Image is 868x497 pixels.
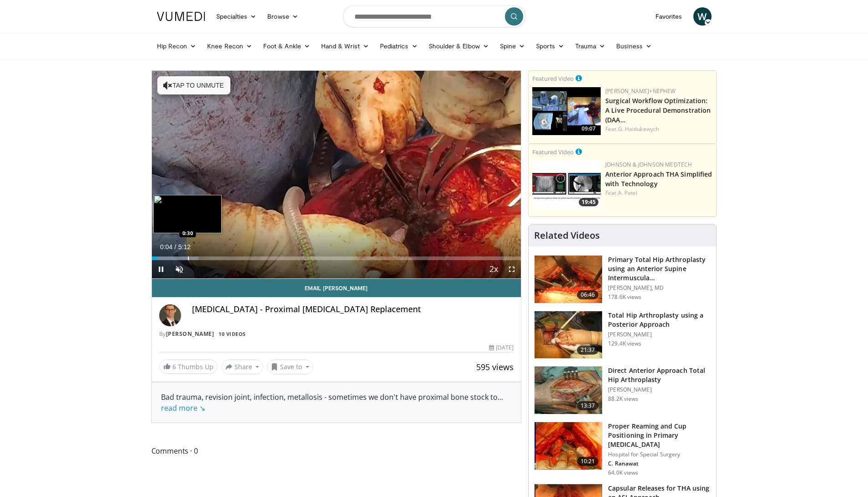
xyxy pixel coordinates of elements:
a: 6 Thumbs Up [159,360,218,374]
small: Featured Video [532,148,574,156]
a: 06:46 Primary Total Hip Arthroplasty using an Anterior Supine Intermuscula… [PERSON_NAME], MD 178... [534,255,711,303]
img: 06bb1c17-1231-4454-8f12-6191b0b3b81a.150x105_q85_crop-smart_upscale.jpg [532,161,601,209]
a: 13:37 Direct Anterior Approach Total Hip Arthroplasty [PERSON_NAME] 88.2K views [534,366,711,414]
p: Hospital for Special Surgery [608,451,711,458]
span: 09:07 [579,125,598,133]
input: Search topics, interventions [343,5,525,27]
a: Sports [530,37,570,55]
button: Pause [152,260,170,278]
p: 129.4K views [608,340,641,347]
a: Hip Recon [151,37,202,55]
a: Surgical Workflow Optimization: A Live Procedural Demonstration (DAA… [605,96,711,124]
button: Tap to unmute [157,76,230,94]
button: Unmute [170,260,188,278]
div: By [159,330,514,338]
a: A. Patel [618,189,638,197]
span: / [175,243,177,251]
a: W [693,7,712,26]
small: Featured Video [532,74,574,83]
a: Knee Recon [202,37,258,55]
h3: Primary Total Hip Arthroplasty using an Anterior Supine Intermuscula… [608,255,711,283]
img: 9ceeadf7-7a50-4be6-849f-8c42a554e74d.150x105_q85_crop-smart_upscale.jpg [535,422,602,470]
img: 263423_3.png.150x105_q85_crop-smart_upscale.jpg [535,256,602,303]
p: 88.2K views [608,395,638,403]
span: 0:04 [160,243,172,251]
button: Share [221,360,264,374]
span: 595 views [476,361,514,372]
div: Progress Bar [152,256,521,260]
span: 6 [172,362,176,371]
p: 64.0K views [608,469,638,476]
p: [PERSON_NAME] [608,331,711,338]
a: Spine [494,37,530,55]
a: 21:37 Total Hip Arthroplasty using a Posterior Approach [PERSON_NAME] 129.4K views [534,311,711,359]
h3: Direct Anterior Approach Total Hip Arthroplasty [608,366,711,384]
a: Trauma [570,37,611,55]
img: 286987_0000_1.png.150x105_q85_crop-smart_upscale.jpg [535,311,602,359]
div: Feat. [605,125,712,133]
p: C. Ranawat [608,460,711,467]
p: [PERSON_NAME], MD [608,284,711,292]
a: 19:45 [532,161,601,209]
a: Favorites [650,7,688,26]
a: Shoulder & Elbow [423,37,494,55]
span: 13:37 [577,401,599,410]
button: Save to [267,360,313,374]
span: 21:37 [577,345,599,355]
a: read more ↘ [161,403,205,413]
span: Comments 0 [151,445,522,457]
a: Business [611,37,657,55]
a: Foot & Ankle [258,37,316,55]
div: [DATE] [489,344,514,352]
video-js: Video Player [152,71,521,279]
a: Pediatrics [374,37,423,55]
a: Specialties [211,7,262,26]
img: image.jpeg [153,195,222,233]
img: bcfc90b5-8c69-4b20-afee-af4c0acaf118.150x105_q85_crop-smart_upscale.jpg [532,87,601,135]
a: Email [PERSON_NAME] [152,279,521,297]
span: 5:12 [178,243,191,251]
span: 10:21 [577,457,599,466]
img: 294118_0000_1.png.150x105_q85_crop-smart_upscale.jpg [535,366,602,414]
span: 06:46 [577,290,599,299]
a: 09:07 [532,87,601,135]
a: Browse [262,7,304,26]
h4: [MEDICAL_DATA] - Proximal [MEDICAL_DATA] Replacement [192,304,514,314]
button: Playback Rate [484,260,503,278]
p: 178.6K views [608,293,641,301]
a: [PERSON_NAME]+Nephew [605,87,676,95]
h3: Proper Reaming and Cup Positioning in Primary [MEDICAL_DATA] [608,422,711,449]
div: Feat. [605,189,712,197]
span: ... [161,392,503,413]
img: VuMedi Logo [157,12,205,21]
a: Anterior Approach THA Simplified with Technology [605,170,712,188]
span: 19:45 [579,198,598,206]
p: [PERSON_NAME] [608,386,711,393]
a: 10 Videos [216,330,249,338]
button: Fullscreen [503,260,521,278]
a: Johnson & Johnson MedTech [605,161,692,168]
a: Hand & Wrist [316,37,374,55]
img: Avatar [159,304,181,326]
h3: Total Hip Arthroplasty using a Posterior Approach [608,311,711,329]
a: G. Haidukewych [618,125,659,133]
div: Bad trauma, revision joint, infection, metallosis - sometimes we don't have proximal bone stock to [161,392,512,413]
a: 10:21 Proper Reaming and Cup Positioning in Primary [MEDICAL_DATA] Hospital for Special Surgery C... [534,422,711,476]
h4: Related Videos [534,230,600,241]
a: [PERSON_NAME] [166,330,214,338]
